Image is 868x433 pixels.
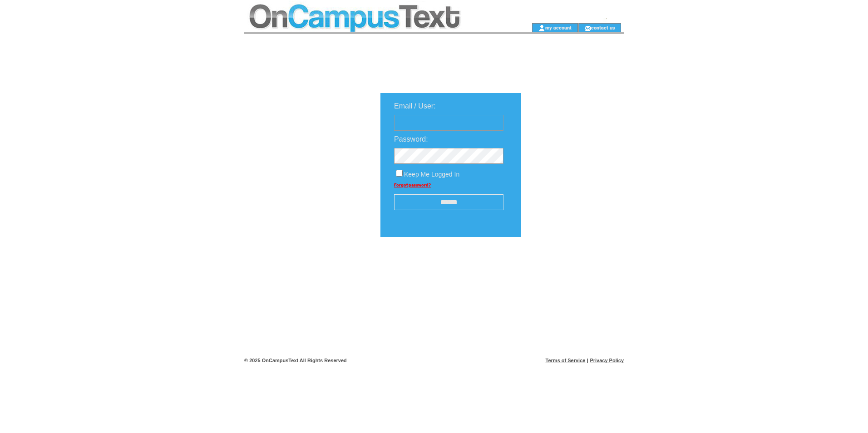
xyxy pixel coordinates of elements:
[590,358,624,363] a: Privacy Policy
[587,358,588,363] span: |
[394,135,428,143] span: Password:
[394,182,431,187] a: Forgot password?
[394,102,436,110] span: Email / User:
[546,358,586,363] a: Terms of Service
[244,358,347,363] span: © 2025 OnCampusText All Rights Reserved
[584,25,591,32] img: contact_us_icon.gif
[404,171,459,178] span: Keep Me Logged In
[538,25,545,32] img: account_icon.gif
[591,25,615,30] a: contact us
[545,25,572,30] a: my account
[547,260,593,271] img: transparent.png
